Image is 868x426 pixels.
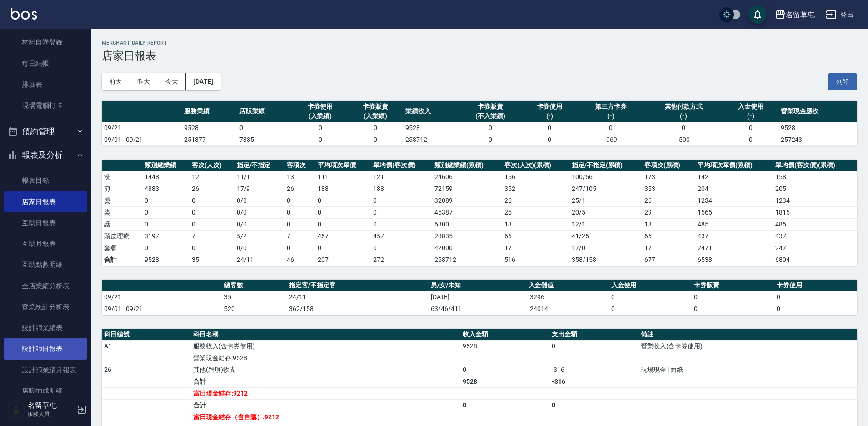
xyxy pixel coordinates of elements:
a: 營業統計分析表 [4,296,87,317]
td: 護 [102,218,142,230]
td: 0 [190,195,234,206]
td: 9528 [460,340,549,352]
td: 9528 [403,122,459,134]
td: 0 [348,122,403,134]
td: 1234 [773,195,857,206]
td: 0 [692,303,774,315]
a: 現場電腦打卡 [4,95,87,116]
td: 6538 [695,254,773,266]
table: a dense table [102,101,857,146]
td: 5 / 2 [234,230,285,242]
button: [DATE] [186,73,220,90]
td: -3296 [526,291,609,303]
td: 142 [695,171,773,183]
td: 32089 [432,195,502,206]
td: 0 [284,218,315,230]
button: 今天 [158,73,186,90]
td: 0 [577,122,644,134]
table: a dense table [102,280,857,315]
td: 0 [190,218,234,230]
td: 24606 [432,171,502,183]
td: 服務收入(含卡券使用) [191,340,460,352]
td: 188 [371,183,432,195]
td: 0 [459,122,522,134]
td: 7 [284,230,315,242]
td: 0 [142,242,190,254]
td: 當日現金結存:9212 [191,387,460,399]
td: 13 [502,218,569,230]
td: 0 [284,206,315,218]
td: 0 [315,242,371,254]
td: 17 / 0 [569,242,642,254]
td: -316 [549,364,639,376]
td: 437 [773,230,857,242]
td: 353 [642,183,695,195]
td: 1234 [695,195,773,206]
td: 現場現金 | 面紙 [639,364,857,376]
td: 0 / 0 [234,206,285,218]
td: 20 / 5 [569,206,642,218]
td: 258712 [403,134,459,145]
div: 卡券販賣 [350,102,401,111]
td: 516 [502,254,569,266]
td: 0 [237,122,293,134]
td: 25 / 1 [569,195,642,206]
div: 卡券使用 [524,102,575,111]
button: save [748,5,767,24]
td: 0 [284,195,315,206]
th: 男/女/未知 [429,280,526,291]
div: (-) [579,111,642,121]
td: 24/11 [234,254,285,266]
td: 485 [695,218,773,230]
td: 158 [773,171,857,183]
td: 0 [284,242,315,254]
img: Logo [11,8,37,20]
td: 45387 [432,206,502,218]
th: 客次(人次)(累積) [502,160,569,171]
td: 0 [774,291,857,303]
div: 名留草屯 [786,9,815,20]
td: 6300 [432,218,502,230]
div: (-) [725,111,776,121]
th: 客項次 [284,160,315,171]
td: 156 [502,171,569,183]
td: 457 [315,230,371,242]
td: 營業收入(含卡券使用) [639,340,857,352]
td: 204 [695,183,773,195]
div: 入金使用 [725,102,776,111]
th: 店販業績 [237,101,293,122]
a: 店家日報表 [4,191,87,212]
th: 業績收入 [403,101,459,122]
div: (-) [647,111,721,121]
a: 設計師日報表 [4,338,87,359]
td: 7 [190,230,234,242]
td: 09/01 - 09/21 [102,303,222,315]
div: 第三方卡券 [579,102,642,111]
h5: 名留草屯 [28,401,74,410]
td: 9528 [778,122,857,134]
td: 7335 [237,134,293,145]
table: a dense table [102,160,857,266]
td: 0 [293,134,348,145]
td: 0 [371,195,432,206]
a: 設計師業績表 [4,317,87,338]
td: 9528 [460,376,549,387]
td: [DATE] [429,291,526,303]
td: -24014 [526,303,609,315]
td: 63/46/411 [429,303,526,315]
td: 35 [222,291,287,303]
button: 昨天 [130,73,158,90]
th: 客項次(累積) [642,160,695,171]
td: 當日現金結存（含自購）:9212 [191,411,460,423]
td: 251377 [182,134,237,145]
td: 0 [692,291,774,303]
td: 0 [460,364,549,376]
td: 0 [142,206,190,218]
td: 0 [190,242,234,254]
td: 0 [549,399,639,411]
td: 0 [723,134,778,145]
td: 677 [642,254,695,266]
td: -316 [549,376,639,387]
td: 0 / 0 [234,195,285,206]
a: 互助月報表 [4,233,87,254]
